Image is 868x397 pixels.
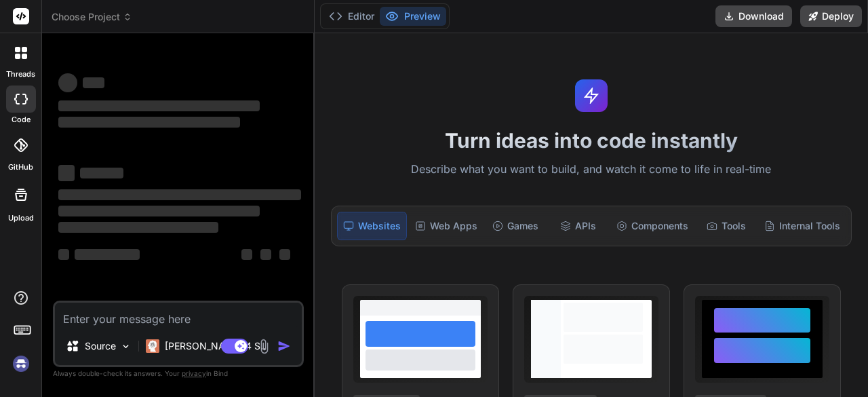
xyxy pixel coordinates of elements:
[58,206,260,216] span: ‌
[182,369,206,377] span: privacy
[6,69,35,80] label: threads
[548,212,608,240] div: APIs
[58,100,260,111] span: ‌
[611,212,694,240] div: Components
[486,212,545,240] div: Games
[58,222,218,233] span: ‌
[260,249,271,260] span: ‌
[120,341,132,352] img: Pick Models
[8,212,34,224] label: Upload
[696,212,756,240] div: Tools
[83,77,104,88] span: ‌
[58,189,301,200] span: ‌
[85,339,116,353] p: Source
[380,7,446,26] button: Preview
[800,5,862,27] button: Deploy
[58,249,69,260] span: ‌
[277,339,291,353] img: icon
[410,212,483,240] div: Web Apps
[8,162,33,173] label: GitHub
[58,117,240,128] span: ‌
[165,339,266,353] p: [PERSON_NAME] 4 S..
[759,212,846,240] div: Internal Tools
[323,7,380,26] button: Editor
[53,367,304,380] p: Always double-check its answers. Your in Bind
[12,114,31,126] label: code
[323,128,860,153] h1: Turn ideas into code instantly
[337,212,407,240] div: Websites
[715,5,792,27] button: Download
[58,165,75,181] span: ‌
[256,339,272,354] img: attachment
[75,249,140,260] span: ‌
[323,161,860,178] p: Describe what you want to build, and watch it come to life in real-time
[80,168,123,178] span: ‌
[9,352,33,375] img: signin
[146,339,159,353] img: Claude 4 Sonnet
[58,73,77,92] span: ‌
[279,249,290,260] span: ‌
[52,10,132,24] span: Choose Project
[241,249,252,260] span: ‌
